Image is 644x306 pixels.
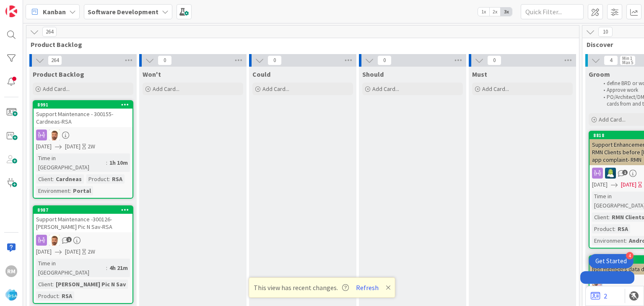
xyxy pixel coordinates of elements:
[58,291,60,301] span: :
[36,280,52,289] div: Client
[36,186,70,195] div: Environment
[595,257,627,265] div: Get Started
[109,174,110,184] span: :
[615,224,630,233] div: RSA
[478,8,489,16] span: 1x
[34,101,132,127] div: 8991Support Maintenance - 300155-Cardneas-RSA
[106,158,107,167] span: :
[33,70,84,78] span: Product Backlog
[153,85,179,93] span: Add Card...
[5,5,17,17] img: Visit kanbanzone.com
[34,130,132,140] div: AS
[521,4,584,19] input: Quick Filter...
[34,235,132,246] div: AS
[267,55,282,65] span: 0
[262,85,289,93] span: Add Card...
[472,70,487,78] span: Must
[37,207,132,213] div: 8987
[34,206,132,232] div: 8987Support Maintenance -300126- [PERSON_NAME] Pic N Sav-RSA
[36,153,106,172] div: Time in [GEOGRAPHIC_DATA]
[66,237,72,242] span: 1
[622,60,633,65] div: Max 5
[65,247,80,256] span: [DATE]
[487,55,501,65] span: 0
[36,259,106,277] div: Time in [GEOGRAPHIC_DATA]
[42,27,57,37] span: 264
[34,214,132,232] div: Support Maintenance -300126- [PERSON_NAME] Pic N Sav-RSA
[158,55,172,65] span: 0
[592,236,626,245] div: Environment
[589,70,610,78] span: Groom
[489,8,501,16] span: 2x
[36,291,58,301] div: Product
[482,85,509,93] span: Add Card...
[36,174,52,184] div: Client
[33,205,133,304] a: 8987Support Maintenance -300126- [PERSON_NAME] Pic N Sav-RSAAS[DATE][DATE]2WTime in [GEOGRAPHIC_D...
[604,55,618,65] span: 4
[86,174,109,184] div: Product
[252,70,270,78] span: Could
[353,282,382,293] button: Refresh
[592,180,608,189] span: [DATE]
[88,142,95,151] div: 2W
[143,70,161,78] span: Won't
[49,130,60,140] img: AS
[362,70,384,78] span: Should
[52,174,54,184] span: :
[34,206,132,214] div: 8987
[591,291,607,301] a: 2
[372,85,399,93] span: Add Card...
[31,40,569,49] span: Product Backlog
[5,265,17,277] div: RM
[106,263,107,272] span: :
[34,109,132,127] div: Support Maintenance - 300155-Cardneas-RSA
[34,101,132,109] div: 8991
[501,8,512,16] span: 3x
[622,170,628,175] span: 1
[598,27,613,37] span: 10
[592,213,608,222] div: Client
[614,224,615,233] span: :
[110,174,125,184] div: RSA
[107,263,130,272] div: 4h 21m
[71,186,93,195] div: Portal
[54,174,84,184] div: Cardneas
[254,283,349,293] span: This view has recent changes.
[621,180,636,189] span: [DATE]
[622,56,632,60] div: Min 1
[43,7,66,17] span: Kanban
[377,55,392,65] span: 0
[626,252,634,259] div: 4
[54,280,128,289] div: [PERSON_NAME] Pic N Sav
[43,85,70,93] span: Add Card...
[70,186,71,195] span: :
[48,55,62,65] span: 264
[65,142,80,151] span: [DATE]
[592,224,614,233] div: Product
[33,100,133,199] a: 8991Support Maintenance - 300155-Cardneas-RSAAS[DATE][DATE]2WTime in [GEOGRAPHIC_DATA]:1h 10mClie...
[88,247,95,256] div: 2W
[5,289,17,301] img: avatar
[626,236,627,245] span: :
[599,116,626,123] span: Add Card...
[49,235,60,246] img: AS
[60,291,74,301] div: RSA
[36,142,52,151] span: [DATE]
[37,102,132,108] div: 8991
[52,280,54,289] span: :
[36,247,52,256] span: [DATE]
[589,254,634,268] div: Open Get Started checklist, remaining modules: 4
[107,158,130,167] div: 1h 10m
[608,213,610,222] span: :
[605,168,616,179] img: RD
[88,8,158,16] b: Software Development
